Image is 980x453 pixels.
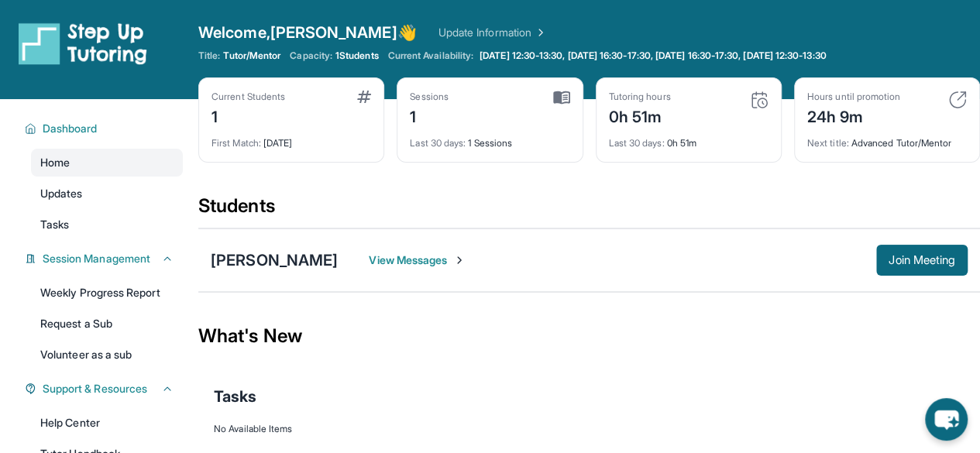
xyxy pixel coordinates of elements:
[335,50,379,62] span: 1 Students
[807,128,967,149] div: Advanced Tutor/Mentor
[40,217,69,232] span: Tasks
[410,91,449,103] div: Sessions
[889,256,955,265] span: Join Meeting
[807,103,900,128] div: 24h 9m
[410,103,449,128] div: 1
[43,121,98,136] span: Dashboard
[369,252,466,268] span: View Messages
[198,22,417,43] span: Welcome, [PERSON_NAME] 👋
[36,381,174,396] button: Support & Resources
[480,50,826,62] span: [DATE] 12:30-13:30, [DATE] 16:30-17:30, [DATE] 16:30-17:30, [DATE] 12:30-13:30
[410,128,569,149] div: 1 Sessions
[948,91,967,109] img: card
[807,91,900,103] div: Hours until promotion
[31,211,183,239] a: Tasks
[609,103,671,128] div: 0h 51m
[453,254,466,266] img: Chevron-Right
[290,50,332,62] span: Capacity:
[43,251,150,266] span: Session Management
[31,149,183,177] a: Home
[531,25,547,40] img: Chevron Right
[211,137,261,149] span: First Match :
[36,121,174,136] button: Dashboard
[876,245,968,276] button: Join Meeting
[19,22,147,65] img: logo
[40,155,70,170] span: Home
[198,50,220,62] span: Title:
[438,25,547,40] a: Update Information
[211,91,285,103] div: Current Students
[750,91,769,109] img: card
[214,423,965,435] div: No Available Items
[609,128,769,149] div: 0h 51m
[925,398,968,441] button: chat-button
[31,341,183,369] a: Volunteer as a sub
[410,137,466,149] span: Last 30 days :
[31,279,183,307] a: Weekly Progress Report
[214,386,256,407] span: Tasks
[31,310,183,338] a: Request a Sub
[357,91,371,103] img: card
[609,137,665,149] span: Last 30 days :
[40,186,83,201] span: Updates
[609,91,671,103] div: Tutoring hours
[31,180,183,208] a: Updates
[198,302,980,370] div: What's New
[476,50,829,62] a: [DATE] 12:30-13:30, [DATE] 16:30-17:30, [DATE] 16:30-17:30, [DATE] 12:30-13:30
[807,137,849,149] span: Next title :
[211,103,285,128] div: 1
[553,91,570,105] img: card
[223,50,280,62] span: Tutor/Mentor
[43,381,147,396] span: Support & Resources
[211,128,371,149] div: [DATE]
[36,251,174,266] button: Session Management
[198,194,980,228] div: Students
[388,50,473,62] span: Current Availability:
[211,249,338,271] div: [PERSON_NAME]
[31,409,183,437] a: Help Center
